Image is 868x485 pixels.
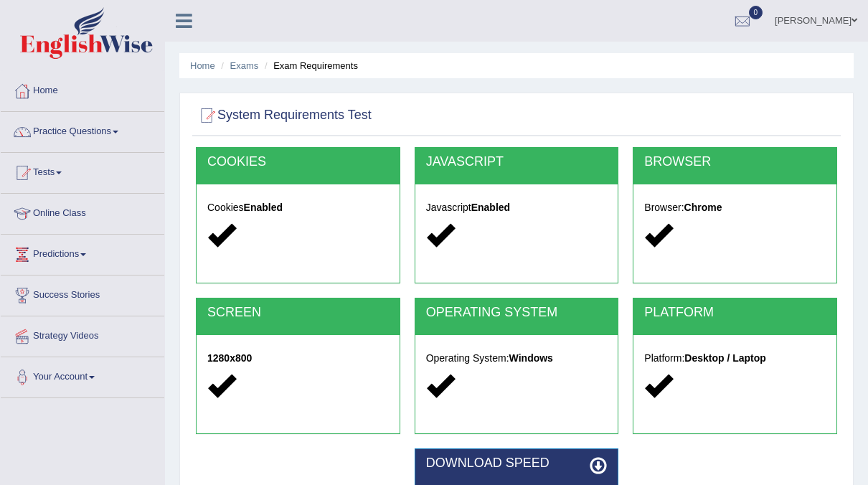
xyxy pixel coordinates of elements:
a: Exams [230,60,259,71]
h2: DOWNLOAD SPEED [426,456,608,471]
a: Tests [1,153,164,189]
h5: Browser: [644,202,826,213]
h2: OPERATING SYSTEM [426,306,608,320]
a: Predictions [1,235,164,270]
a: Practice Questions [1,112,164,148]
a: Success Stories [1,276,164,311]
h2: BROWSER [644,155,826,169]
strong: Windows [509,352,553,364]
h5: Operating System: [426,353,608,364]
h2: SCREEN [207,306,389,320]
strong: Enabled [471,202,510,213]
strong: Enabled [244,202,283,213]
a: Strategy Videos [1,316,164,352]
strong: 1280x800 [207,352,252,364]
span: 0 [749,6,763,19]
h2: JAVASCRIPT [426,155,608,169]
h5: Platform: [644,353,826,364]
h5: Cookies [207,202,389,213]
strong: Chrome [684,202,722,213]
h2: PLATFORM [644,306,826,320]
a: Home [1,71,164,107]
h2: System Requirements Test [196,105,372,126]
h5: Javascript [426,202,608,213]
a: Your Account [1,357,164,393]
a: Online Class [1,194,164,230]
strong: Desktop / Laptop [684,352,766,364]
li: Exam Requirements [261,59,358,72]
a: Home [190,60,215,71]
h2: COOKIES [207,155,389,169]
